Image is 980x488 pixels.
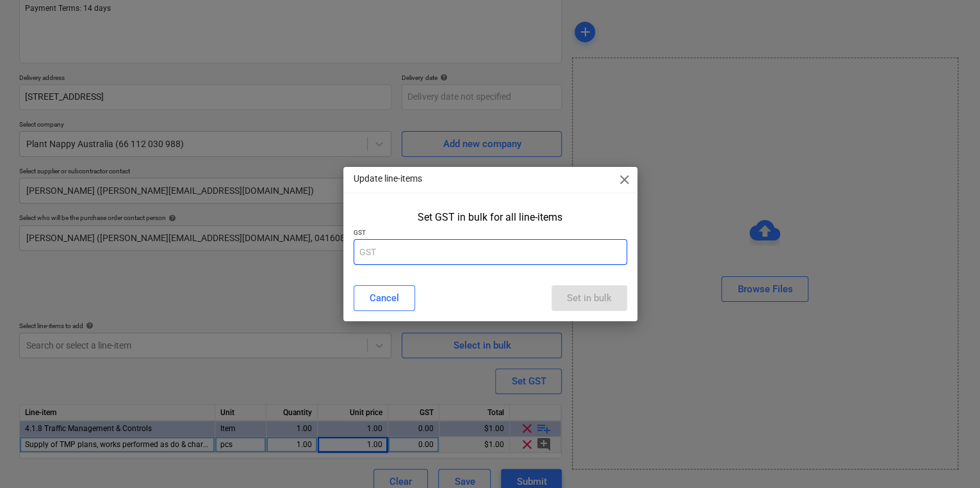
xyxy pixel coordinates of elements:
p: GST [354,228,627,239]
input: GST [354,239,627,265]
span: close [617,172,632,187]
iframe: Chat Widget [916,427,980,488]
button: Cancel [354,285,415,311]
div: Successfully imported line-items [659,6,806,21]
p: Update line-items [354,172,422,185]
div: Set GST in bulk for all line-items [418,211,562,223]
div: Cancel [370,290,399,306]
